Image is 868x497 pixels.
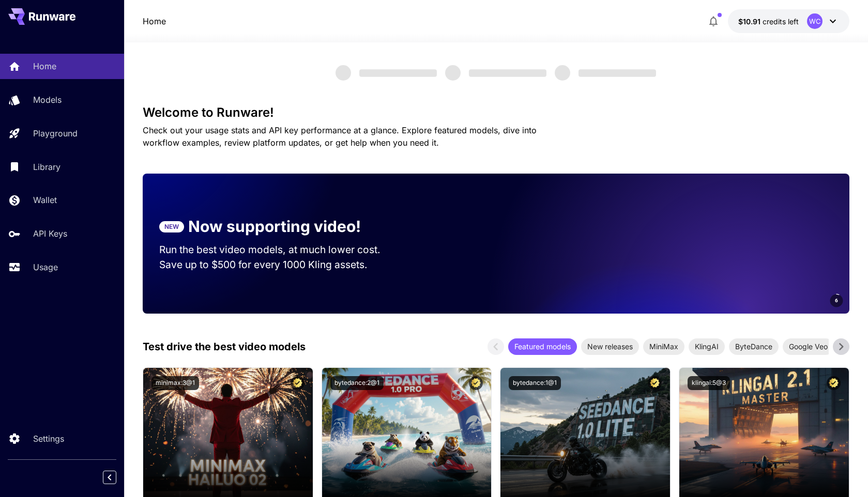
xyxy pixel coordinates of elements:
[159,242,400,257] p: Run the best video models, at much lower cost.
[143,339,306,354] p: Test drive the best video models
[738,16,799,27] div: $10.91075
[143,105,849,120] h3: Welcome to Runware!
[643,338,684,355] div: MiniMax
[33,432,64,445] p: Settings
[103,471,116,484] button: Collapse sidebar
[648,376,662,390] button: Certified Model – Vetted for best performance and includes a commercial license.
[33,60,56,72] p: Home
[508,341,577,352] span: Featured models
[33,127,78,139] p: Playground
[33,227,67,240] p: API Keys
[151,376,199,390] button: minimax:3@1
[729,338,779,355] div: ByteDance
[143,15,166,27] a: Home
[581,341,639,352] span: New releases
[689,338,725,355] div: KlingAI
[728,9,849,33] button: $10.91075WC
[33,94,62,106] p: Models
[291,376,304,390] button: Certified Model – Vetted for best performance and includes a commercial license.
[164,222,179,231] p: NEW
[33,261,58,273] p: Usage
[643,341,684,352] span: MiniMax
[835,297,838,304] span: 6
[143,15,166,27] nav: breadcrumb
[581,338,639,355] div: New releases
[783,341,834,352] span: Google Veo
[729,341,779,352] span: ByteDance
[33,194,57,206] p: Wallet
[469,376,483,390] button: Certified Model – Vetted for best performance and includes a commercial license.
[689,341,725,352] span: KlingAI
[508,338,577,355] div: Featured models
[827,376,841,390] button: Certified Model – Vetted for best performance and includes a commercial license.
[807,13,823,29] div: WC
[738,17,763,26] span: $10.91
[763,17,799,26] span: credits left
[33,161,60,173] p: Library
[330,376,384,390] button: bytedance:2@1
[111,468,124,487] div: Collapse sidebar
[783,338,834,355] div: Google Veo
[159,257,400,272] p: Save up to $500 for every 1000 Kling assets.
[688,376,730,390] button: klingai:5@3
[188,215,361,238] p: Now supporting video!
[509,376,561,390] button: bytedance:1@1
[143,125,537,148] span: Check out your usage stats and API key performance at a glance. Explore featured models, dive int...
